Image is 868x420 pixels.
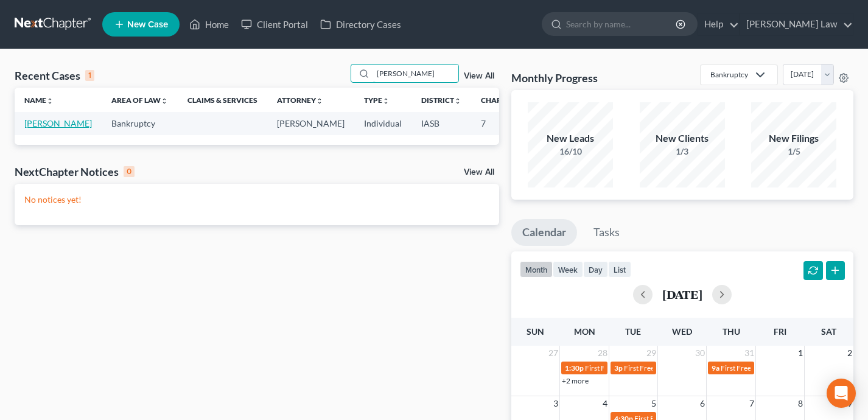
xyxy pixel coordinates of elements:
[565,363,584,373] span: 1:30p
[124,166,135,177] div: 0
[161,97,168,105] i: unfold_more
[454,97,461,105] i: unfold_more
[511,219,577,246] a: Calendar
[645,346,657,360] span: 29
[354,112,411,135] td: Individual
[102,112,178,135] td: Bankruptcy
[650,396,657,411] span: 5
[743,346,755,360] span: 31
[712,363,719,373] span: 9a
[699,396,706,411] span: 6
[614,363,623,373] span: 3p
[547,346,559,360] span: 27
[464,168,494,177] a: View All
[527,326,544,337] span: Sun
[267,112,354,135] td: [PERSON_NAME]
[723,326,740,337] span: Thu
[624,363,786,373] span: First Free Consultation Invite for [PERSON_NAME]
[751,131,836,145] div: New Filings
[694,346,706,360] span: 30
[364,96,390,105] a: Typeunfold_more
[583,261,608,278] button: day
[464,72,494,80] a: View All
[235,13,314,35] a: Client Portal
[797,346,804,360] span: 1
[471,112,532,135] td: 7
[553,261,583,278] button: week
[511,71,598,85] h3: Monthly Progress
[710,69,748,80] div: Bankruptcy
[640,145,725,158] div: 1/3
[625,326,641,337] span: Tue
[797,396,804,411] span: 8
[740,13,853,35] a: [PERSON_NAME] Law
[15,68,94,83] div: Recent Cases
[662,288,702,301] h2: [DATE]
[774,326,786,337] span: Fri
[316,97,323,105] i: unfold_more
[528,131,613,145] div: New Leads
[411,112,471,135] td: IASB
[183,13,235,35] a: Home
[277,96,323,105] a: Attorneyunfold_more
[698,13,739,35] a: Help
[552,396,559,411] span: 3
[846,346,853,360] span: 2
[111,96,168,105] a: Area of Lawunfold_more
[127,20,168,29] span: New Case
[566,13,677,35] input: Search by name...
[640,131,725,145] div: New Clients
[24,194,489,206] p: No notices yet!
[373,65,458,82] input: Search by name...
[583,219,631,246] a: Tasks
[597,346,609,360] span: 28
[85,70,94,81] div: 1
[821,326,836,337] span: Sat
[178,88,267,112] th: Claims & Services
[421,96,461,105] a: Districtunfold_more
[528,145,613,158] div: 16/10
[751,145,836,158] div: 1/5
[314,13,407,35] a: Directory Cases
[562,376,589,385] a: +2 more
[827,379,856,408] div: Open Intercom Messenger
[481,96,522,105] a: Chapterunfold_more
[24,96,54,105] a: Nameunfold_more
[46,97,54,105] i: unfold_more
[574,326,595,337] span: Mon
[520,261,553,278] button: month
[672,326,692,337] span: Wed
[608,261,631,278] button: list
[748,396,755,411] span: 7
[601,396,609,411] span: 4
[15,164,135,179] div: NextChapter Notices
[585,363,807,373] span: First Free Consultation Invite for [PERSON_NAME], [PERSON_NAME]
[24,118,92,128] a: [PERSON_NAME]
[382,97,390,105] i: unfold_more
